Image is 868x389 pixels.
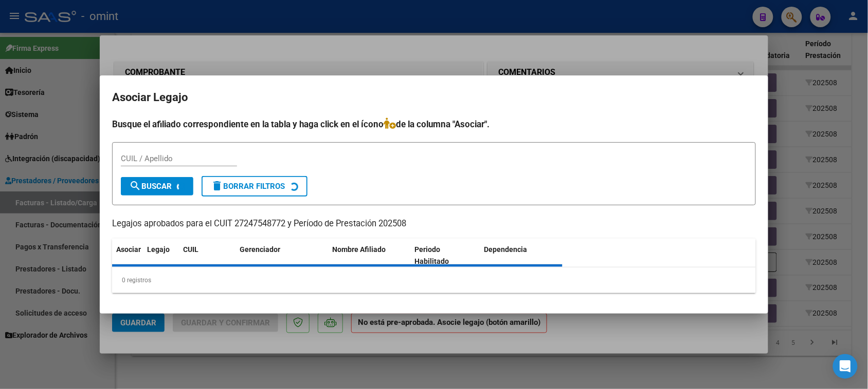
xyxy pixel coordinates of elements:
[143,239,179,273] datatable-header-cell: Legajo
[112,239,143,273] datatable-header-cell: Asociar
[211,180,223,192] mat-icon: delete
[328,239,411,273] datatable-header-cell: Nombre Afiliado
[240,245,280,254] span: Gerenciador
[211,182,285,191] span: Borrar Filtros
[129,180,141,192] mat-icon: search
[202,176,308,197] button: Borrar Filtros
[121,177,193,196] button: Buscar
[236,239,328,273] datatable-header-cell: Gerenciador
[183,245,198,254] span: CUIL
[116,245,141,254] span: Asociar
[112,218,756,230] p: Legajos aprobados para el CUIT 27247548772 y Período de Prestación 202508
[415,245,449,265] span: Periodo Habilitado
[147,245,170,254] span: Legajo
[480,239,563,273] datatable-header-cell: Dependencia
[833,354,858,379] div: Open Intercom Messenger
[129,182,172,191] span: Buscar
[112,88,756,107] h2: Asociar Legajo
[332,245,386,254] span: Nombre Afiliado
[112,267,756,293] div: 0 registros
[411,239,480,273] datatable-header-cell: Periodo Habilitado
[484,245,528,254] span: Dependencia
[179,239,236,273] datatable-header-cell: CUIL
[112,118,756,131] h4: Busque el afiliado correspondiente en la tabla y haga click en el ícono de la columna "Asociar".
